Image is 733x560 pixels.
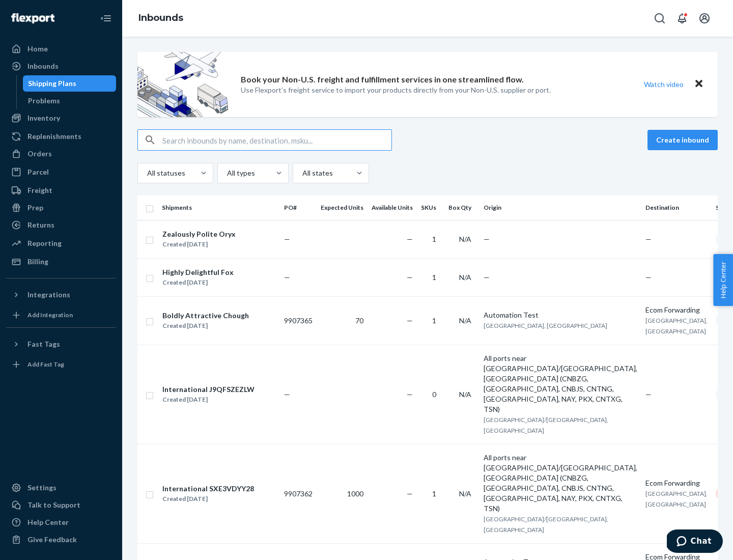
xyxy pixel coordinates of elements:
div: Created [DATE] [162,321,249,331]
span: [GEOGRAPHIC_DATA]/[GEOGRAPHIC_DATA], [GEOGRAPHIC_DATA] [484,515,608,534]
div: Integrations [27,290,70,300]
span: [GEOGRAPHIC_DATA], [GEOGRAPHIC_DATA] [645,317,708,335]
span: 70 [355,316,363,325]
input: All states [301,168,302,178]
div: Shipping Plans [28,78,76,89]
button: Close Navigation [96,8,116,29]
button: Open account menu [694,8,715,29]
th: Origin [480,195,641,220]
button: Talk to Support [6,497,116,513]
a: Inbounds [138,12,183,23]
span: — [645,235,652,243]
a: Reporting [6,235,116,251]
div: Ecom Forwarding [645,478,708,488]
div: Highly Delightful Fox [162,267,234,277]
div: Inventory [27,113,60,123]
img: Flexport logo [11,13,54,23]
span: 1 [432,489,436,498]
ol: breadcrumbs [130,4,191,33]
span: 0 [432,390,436,399]
span: — [407,316,413,325]
button: Help Center [713,254,733,306]
button: Open Search Box [650,8,670,29]
span: — [645,390,652,399]
a: Orders [6,146,116,162]
span: — [284,273,290,282]
a: Returns [6,217,116,233]
span: 1000 [347,489,363,498]
a: Problems [23,93,117,109]
span: [GEOGRAPHIC_DATA], [GEOGRAPHIC_DATA] [645,490,708,508]
div: Parcel [27,167,49,177]
th: Destination [641,195,712,220]
div: All ports near [GEOGRAPHIC_DATA]/[GEOGRAPHIC_DATA], [GEOGRAPHIC_DATA] (CNBZG, [GEOGRAPHIC_DATA], ... [484,353,637,414]
a: Add Integration [6,307,116,323]
div: Freight [27,185,52,195]
span: N/A [459,316,471,325]
p: Use Flexport’s freight service to import your products directly from your Non-U.S. supplier or port. [241,85,551,95]
a: Home [6,41,116,57]
button: Open notifications [672,8,692,29]
div: Returns [27,220,54,230]
button: Watch video [637,77,690,92]
td: 9907362 [280,444,317,543]
div: Ecom Forwarding [645,305,708,315]
span: — [407,235,413,243]
span: — [284,235,290,243]
span: — [407,273,413,282]
div: Prep [27,203,43,213]
div: International SXE3VDYY28 [162,484,254,494]
div: All ports near [GEOGRAPHIC_DATA]/[GEOGRAPHIC_DATA], [GEOGRAPHIC_DATA] (CNBZG, [GEOGRAPHIC_DATA], ... [484,453,637,514]
div: Talk to Support [27,500,80,510]
td: 9907365 [280,296,317,345]
div: Automation Test [484,310,637,320]
a: Add Fast Tag [6,356,116,373]
p: Book your Non-U.S. freight and fulfillment services in one streamlined flow. [241,74,524,86]
button: Give Feedback [6,531,116,548]
th: Expected Units [317,195,368,220]
input: All types [226,168,227,178]
a: Settings [6,480,116,496]
span: [GEOGRAPHIC_DATA]/[GEOGRAPHIC_DATA], [GEOGRAPHIC_DATA] [484,416,608,434]
div: Billing [27,257,48,267]
a: Inbounds [6,58,116,74]
span: 1 [432,316,436,325]
div: Created [DATE] [162,277,234,288]
div: Created [DATE] [162,494,254,504]
span: — [407,489,413,498]
span: N/A [459,390,471,399]
div: Zealously Polite Oryx [162,229,236,239]
span: — [407,390,413,399]
span: — [484,235,490,243]
div: Inbounds [27,61,59,71]
th: Available Units [368,195,417,220]
a: Freight [6,182,116,199]
div: Reporting [27,238,62,248]
div: Fast Tags [27,339,60,349]
th: PO# [280,195,317,220]
th: SKUs [417,195,444,220]
iframe: Opens a widget where you can chat to one of our agents [667,529,723,555]
button: Close [692,77,706,92]
div: Add Integration [27,311,73,319]
span: — [645,273,652,282]
input: All statuses [146,168,147,178]
span: [GEOGRAPHIC_DATA], [GEOGRAPHIC_DATA] [484,322,607,329]
div: Boldly Attractive Chough [162,311,249,321]
div: Add Fast Tag [27,360,64,369]
span: N/A [459,235,471,243]
th: Shipments [158,195,280,220]
div: Give Feedback [27,535,77,545]
a: Billing [6,254,116,270]
div: Created [DATE] [162,395,255,405]
div: Orders [27,149,52,159]
button: Create inbound [647,130,718,150]
div: Created [DATE] [162,239,236,249]
span: — [484,273,490,282]
span: — [284,390,290,399]
div: Home [27,44,48,54]
div: Problems [28,96,60,106]
input: Search inbounds by name, destination, msku... [162,130,391,150]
